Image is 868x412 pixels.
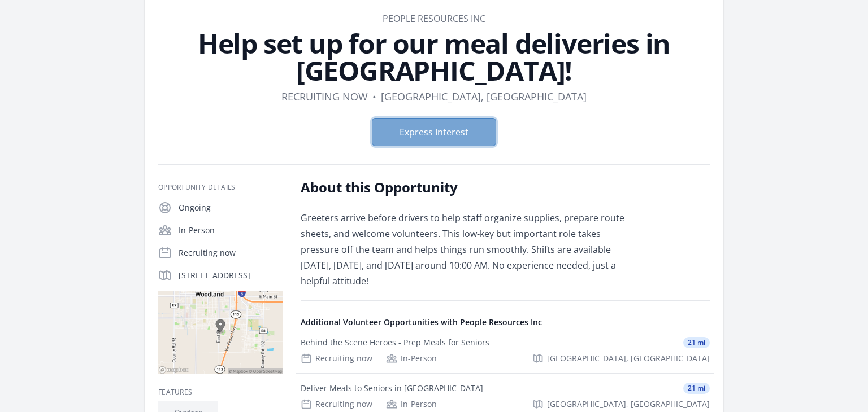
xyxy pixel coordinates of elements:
[301,383,483,394] div: Deliver Meals to Seniors in [GEOGRAPHIC_DATA]
[296,328,714,373] a: Behind the Scene Heroes - Prep Meals for Seniors 21 mi Recruiting now In-Person [GEOGRAPHIC_DATA]...
[547,398,710,410] span: [GEOGRAPHIC_DATA], [GEOGRAPHIC_DATA]
[372,89,376,104] div: •
[301,210,631,289] p: Greeters arrive before drivers to help staff organize supplies, prepare route sheets, and welcome...
[683,337,710,348] span: 21 mi
[547,353,710,364] span: [GEOGRAPHIC_DATA], [GEOGRAPHIC_DATA]
[179,247,283,258] p: Recruiting now
[301,353,372,364] div: Recruiting now
[281,89,368,104] dd: Recruiting now
[301,317,710,328] h4: Additional Volunteer Opportunities with People Resources Inc
[301,178,631,196] h2: About this Opportunity
[158,30,710,84] h1: Help set up for our meal deliveries in [GEOGRAPHIC_DATA]!
[372,118,496,146] button: Express Interest
[381,89,587,104] dd: [GEOGRAPHIC_DATA], [GEOGRAPHIC_DATA]
[683,383,710,394] span: 21 mi
[301,398,372,410] div: Recruiting now
[179,225,283,236] p: In-Person
[158,388,283,397] h3: Features
[301,337,489,348] div: Behind the Scene Heroes - Prep Meals for Seniors
[383,12,485,25] a: People Resources Inc
[158,291,283,374] img: Map
[386,398,437,410] div: In-Person
[179,202,283,213] p: Ongoing
[386,353,437,364] div: In-Person
[179,270,283,281] p: [STREET_ADDRESS]
[158,183,283,192] h3: Opportunity Details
